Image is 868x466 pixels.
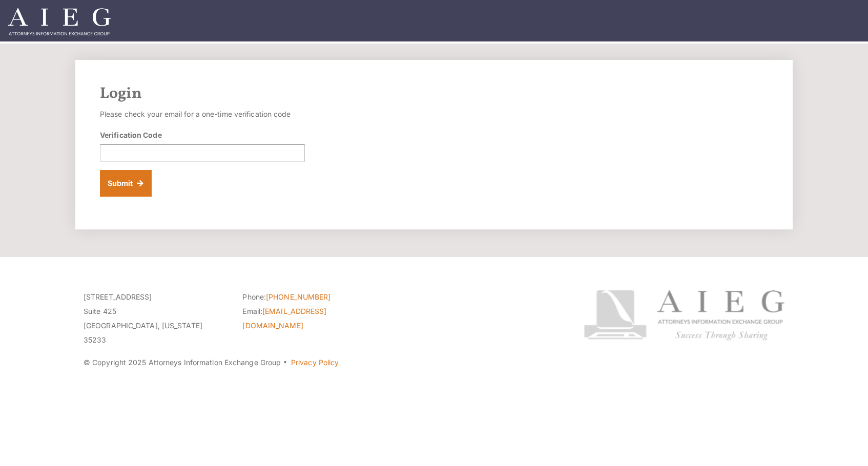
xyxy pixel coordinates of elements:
button: Submit [100,170,152,197]
img: Attorneys Information Exchange Group logo [584,290,784,341]
a: Privacy Policy [291,358,339,367]
h2: Login [100,84,768,103]
li: Email: [242,304,386,333]
p: © Copyright 2025 Attorneys Information Exchange Group [84,355,545,370]
img: Attorneys Information Exchange Group [8,8,111,35]
a: [EMAIL_ADDRESS][DOMAIN_NAME] [242,307,326,330]
label: Verification Code [100,130,162,140]
p: Please check your email for a one-time verification code [100,107,305,121]
p: [STREET_ADDRESS] Suite 425 [GEOGRAPHIC_DATA], [US_STATE] 35233 [84,290,227,347]
span: · [283,362,287,367]
li: Phone: [242,290,386,304]
a: [PHONE_NUMBER] [266,292,330,301]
